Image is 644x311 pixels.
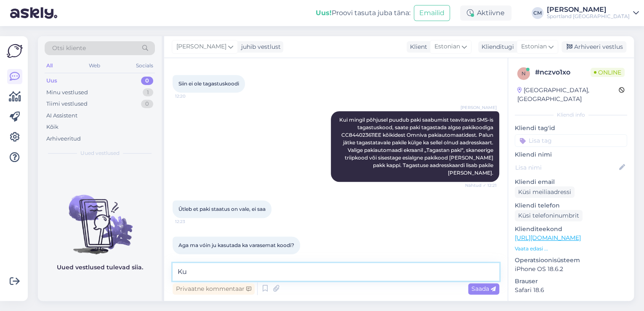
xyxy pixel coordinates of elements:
[515,234,581,242] a: [URL][DOMAIN_NAME]
[515,124,627,133] p: Kliendi tag'id
[45,60,54,71] div: All
[434,42,460,51] span: Estonian
[173,263,499,281] textarea: [PERSON_NAME]
[522,70,526,77] span: n
[515,286,627,295] p: Safari 18.6
[316,9,332,17] b: Uus!
[316,8,410,18] div: Proovi tasuta juba täna:
[238,43,281,51] div: juhib vestlust
[515,186,575,198] div: Küsi meiliaadressi
[535,67,591,77] div: # nczvo1xo
[515,265,627,274] p: iPhone OS 18.6.2
[178,206,266,212] span: Ûtleb et paki staatus on vale, ei saa
[460,104,497,111] span: [PERSON_NAME]
[134,60,155,71] div: Socials
[515,111,627,119] div: Kliendi info
[478,43,514,51] div: Klienditugi
[515,178,627,186] p: Kliendi email
[46,112,77,120] div: AI Assistent
[46,77,57,85] div: Uus
[178,242,294,248] span: Aga ma vóin ju kasutada ka varasemat koodi?
[339,117,495,176] span: Kui mingil põhjusel puudub paki saabumist teavitavas SMS-is tagastuskood, saate paki tagastada al...
[515,134,627,147] input: Lisa tag
[46,88,88,97] div: Minu vestlused
[591,68,625,77] span: Online
[143,88,153,97] div: 1
[141,77,153,85] div: 0
[515,277,627,286] p: Brauser
[141,100,153,108] div: 0
[175,218,207,225] span: 12:23
[175,255,207,261] span: 12:23
[515,150,627,159] p: Kliendi nimi
[521,42,547,51] span: Estonian
[46,100,88,108] div: Tiimi vestlused
[407,43,427,51] div: Klient
[465,182,497,189] span: Nähtud ✓ 12:21
[515,245,627,253] p: Vaata edasi ...
[178,80,239,87] span: Siin ei ole tagastuskoodi
[562,41,626,53] div: Arhiveeri vestlus
[460,5,511,21] div: Aktiivne
[517,86,619,104] div: [GEOGRAPHIC_DATA], [GEOGRAPHIC_DATA]
[46,135,81,143] div: Arhiveeritud
[7,43,23,59] img: Askly Logo
[547,6,630,13] div: [PERSON_NAME]
[57,263,143,272] p: Uued vestlused tulevad siia.
[176,42,226,51] span: [PERSON_NAME]
[515,256,627,265] p: Operatsioonisüsteem
[173,283,255,295] div: Privaatne kommentaar
[515,163,617,172] input: Lisa nimi
[80,149,120,157] span: Uued vestlused
[515,201,627,210] p: Kliendi telefon
[547,6,639,20] a: [PERSON_NAME]Sportland [GEOGRAPHIC_DATA]
[515,225,627,234] p: Klienditeekond
[175,93,207,99] span: 12:20
[38,180,162,255] img: No chats
[414,5,450,21] button: Emailid
[46,123,59,131] div: Kõik
[532,7,543,19] div: CM
[515,210,583,221] div: Küsi telefoninumbrit
[471,285,496,292] span: Saada
[52,44,86,53] span: Otsi kliente
[87,60,102,71] div: Web
[547,13,630,20] div: Sportland [GEOGRAPHIC_DATA]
